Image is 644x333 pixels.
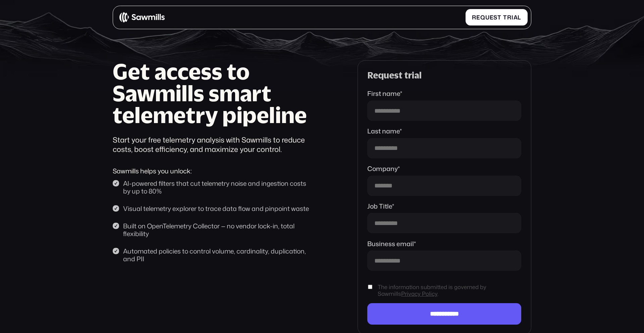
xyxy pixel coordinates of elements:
span: Job Title [367,202,392,211]
span: i [512,14,514,21]
span: q [480,14,485,21]
span: l [518,14,521,21]
span: u [485,14,490,21]
span: e [476,14,480,21]
span: t [497,14,501,21]
input: The information submitted is governed by SawmillsPrivacy Policy. [367,285,373,289]
span: a [514,14,518,21]
a: Privacy Policy [401,290,437,297]
span: e [490,14,494,21]
span: R [472,14,476,21]
span: Company [367,164,398,173]
h1: Get access to Sawmills smart telemetry pipeline [113,60,313,125]
div: Request trial [367,70,521,80]
span: Last name [367,126,400,135]
div: Sawmills helps you unlock: [113,167,313,175]
span: The information submitted is governed by Sawmills . [378,284,521,297]
span: r [507,14,512,21]
div: Built on OpenTelemetry Collector — no vendor lock-in, total flexibility [123,222,313,237]
a: Requesttrial [466,9,528,25]
div: Start your free telemetry analysis with Sawmills to reduce costs, boost efficiency, and maximize ... [113,135,313,154]
span: Business email [367,239,414,248]
span: First name [367,89,400,98]
div: Visual telemetry explorer to trace data flow and pinpoint waste [123,205,313,212]
div: AI-powered filters that cut telemetry noise and ingestion costs by up to 80% [123,179,313,195]
div: Automated policies to control volume, cardinality, duplication, and PII [123,247,313,263]
span: t [503,14,507,21]
span: s [493,14,497,21]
